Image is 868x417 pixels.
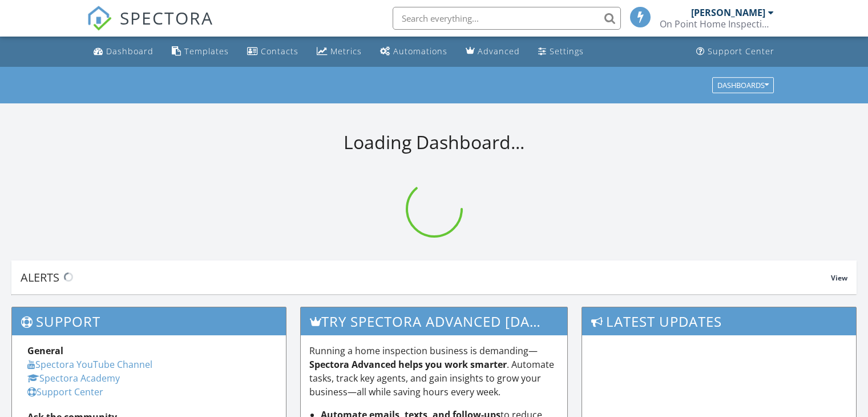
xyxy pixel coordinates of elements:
div: [PERSON_NAME] [691,7,765,18]
input: Search everything... [393,7,621,30]
a: Support Center [27,386,103,398]
a: Spectora Academy [27,372,120,384]
a: Metrics [312,41,366,62]
a: Dashboard [89,41,158,62]
a: Automations (Basic) [376,41,452,62]
h3: Support [12,307,286,335]
button: Dashboards [712,77,774,93]
a: Advanced [461,41,524,62]
strong: General [27,344,63,357]
div: Settings [550,46,584,57]
a: Templates [167,41,233,62]
a: Contacts [243,41,303,62]
div: Automations [393,46,447,57]
div: Support Center [708,46,774,57]
strong: Spectora Advanced helps you work smarter [309,358,507,371]
span: View [831,273,847,283]
h3: Latest Updates [582,307,856,335]
a: Support Center [692,41,779,62]
span: SPECTORA [120,6,213,30]
div: Advanced [478,46,520,57]
img: The Best Home Inspection Software - Spectora [87,6,112,31]
div: On Point Home Inspections LLC [660,18,774,30]
div: Templates [184,46,229,57]
a: Settings [534,41,588,62]
div: Alerts [21,270,831,285]
p: Running a home inspection business is demanding— . Automate tasks, track key agents, and gain ins... [309,344,559,399]
h3: Try spectora advanced [DATE] [301,307,568,335]
div: Metrics [330,46,362,57]
div: Contacts [261,46,298,57]
div: Dashboard [106,46,154,57]
a: Spectora YouTube Channel [27,358,152,371]
div: Dashboards [717,81,769,89]
a: SPECTORA [87,15,213,39]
